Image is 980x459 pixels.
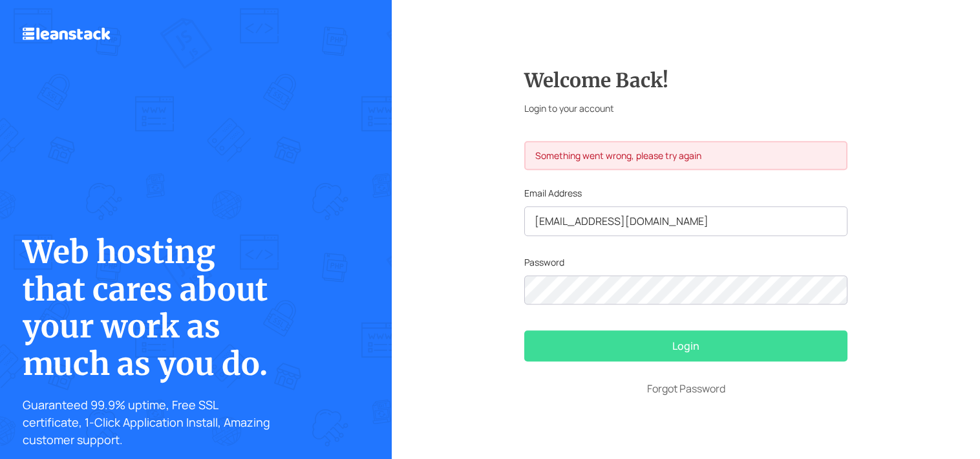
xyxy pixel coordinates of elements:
[524,381,847,397] a: Forgot Password
[23,234,278,383] h1: Web hosting that cares about your work as much as you do.
[524,331,847,362] button: Login
[535,149,701,162] span: Something went wrong, please try again
[524,255,564,269] label: Password
[524,69,847,92] h3: Welcome Back!
[524,186,582,200] label: Email Address
[524,101,847,115] p: Login to your account
[23,396,278,449] p: Guaranteed 99.9% uptime, Free SSL certificate, 1-Click Application Install, Amazing customer supp...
